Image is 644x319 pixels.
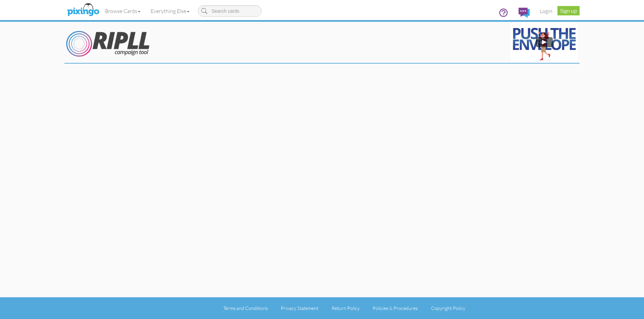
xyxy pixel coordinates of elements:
[332,305,360,311] a: Return Policy
[535,3,557,19] a: Login
[373,305,418,311] a: Policies & Procedures
[431,305,465,311] a: Copyright Policy
[519,8,530,18] img: comments.svg
[198,5,262,17] input: Search cards
[223,305,268,311] a: Terms and Conditions
[65,2,101,18] img: pixingo logo
[146,3,195,19] a: Everything Else
[66,31,150,57] img: Ripll_Logo.png
[100,3,146,19] a: Browse Cards
[557,6,580,15] a: Sign up
[511,23,578,61] img: maxresdefault.jpg
[281,305,318,311] a: Privacy Statement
